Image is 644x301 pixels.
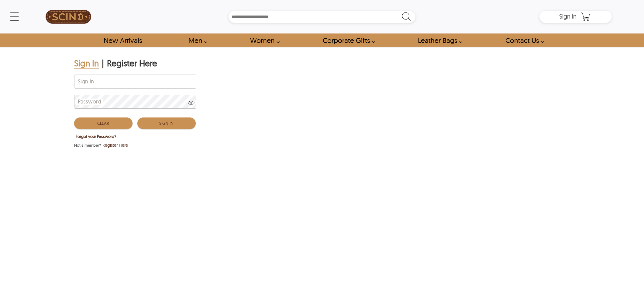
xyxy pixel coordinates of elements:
[102,142,128,148] span: Register Here
[498,33,547,47] a: contact-us
[97,33,149,47] a: Shop New Arrivals
[559,12,577,20] span: Sign in
[150,151,223,163] iframe: fb:login_button Facebook Social Plugin
[559,15,577,19] a: Sign in
[137,117,196,129] button: Sign In
[74,117,133,129] button: Clear
[618,277,638,295] iframe: chat widget
[181,33,211,47] a: shop men's leather jackets
[580,12,592,21] a: Shopping Cart
[71,151,150,164] iframe: Sign in with Google Button
[107,58,157,69] div: Register Here
[316,33,378,47] a: Shop Leather Corporate Gifts
[411,33,466,47] a: Shop Leather Bags
[529,181,638,274] iframe: chat widget
[74,132,118,140] button: Forgot your Password?
[46,3,91,30] img: SCIN
[74,58,99,69] div: Sign In
[243,33,283,47] a: Shop Women Leather Jackets
[32,3,105,30] a: SCIN
[102,58,104,69] div: |
[74,142,101,148] span: Not a member?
